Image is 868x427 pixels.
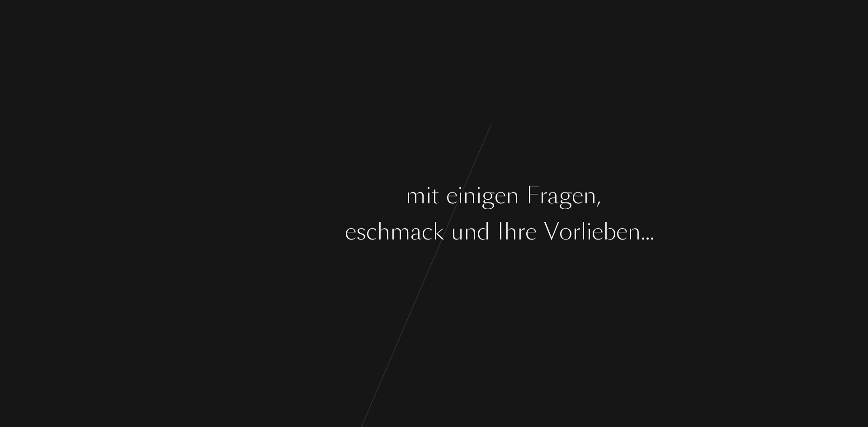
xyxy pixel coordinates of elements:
[312,178,325,212] div: n
[451,215,464,249] div: u
[240,215,251,249] div: e
[266,215,273,249] div: I
[477,215,490,249] div: d
[286,215,294,249] div: r
[464,215,477,249] div: n
[345,215,356,249] div: e
[572,178,583,212] div: e
[580,215,586,249] div: l
[547,178,559,212] div: a
[385,178,390,212] div: i
[377,215,390,249] div: h
[616,215,627,249] div: e
[539,178,547,212] div: r
[641,215,645,249] div: .
[431,178,439,212] div: t
[497,215,504,249] div: I
[495,178,506,212] div: e
[559,178,572,212] div: g
[559,215,572,249] div: o
[506,178,519,212] div: n
[645,215,650,249] div: .
[603,215,616,249] div: b
[214,215,226,249] div: ü
[267,178,283,212] div: B
[356,215,366,249] div: s
[526,178,539,212] div: F
[390,215,410,249] div: m
[326,215,345,249] div: G
[544,215,559,249] div: V
[433,215,444,249] div: k
[339,178,350,212] div: e
[583,178,596,212] div: n
[572,215,580,249] div: r
[426,178,431,212] div: i
[592,215,603,249] div: e
[446,178,458,212] div: e
[251,215,259,249] div: r
[476,178,481,212] div: i
[294,215,306,249] div: e
[325,178,339,212] div: n
[306,215,319,249] div: n
[283,178,294,212] div: e
[350,178,363,212] div: n
[273,215,286,249] div: h
[307,178,312,212] div: i
[504,215,517,249] div: h
[226,215,240,249] div: b
[525,215,537,249] div: e
[627,215,641,249] div: n
[650,215,654,249] div: .
[596,178,601,212] div: ,
[410,215,422,249] div: a
[422,215,433,249] div: c
[370,178,385,212] div: w
[586,215,592,249] div: i
[294,178,307,212] div: g
[390,178,398,212] div: r
[463,178,476,212] div: n
[517,215,525,249] div: r
[458,178,463,212] div: i
[406,178,426,212] div: m
[481,178,495,212] div: g
[366,215,377,249] div: c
